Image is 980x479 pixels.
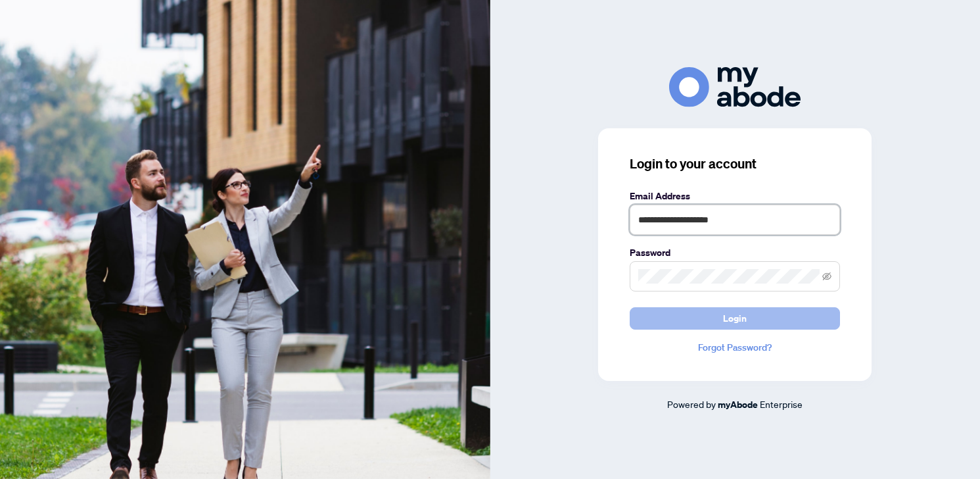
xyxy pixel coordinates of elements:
span: eye-invisible [822,272,831,281]
button: Login [630,307,840,330]
span: Login [723,308,747,329]
label: Password [630,245,840,260]
span: Powered by [667,398,716,410]
label: Email Address [630,189,840,203]
span: Enterprise [760,398,803,410]
img: ma-logo [669,67,801,107]
a: Forgot Password? [630,340,840,355]
a: myAbode [718,397,758,412]
h3: Login to your account [630,155,840,173]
